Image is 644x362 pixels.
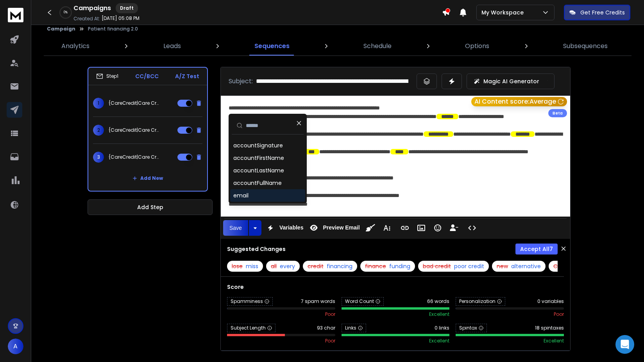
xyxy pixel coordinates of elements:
span: finance [365,262,386,270]
p: Schedule [363,41,392,51]
span: financing [327,262,352,270]
a: Schedule [359,37,396,56]
img: logo [8,8,23,22]
span: bad credit [423,262,451,270]
span: Credit [553,262,570,270]
span: poor [325,311,335,317]
span: Variables [278,224,305,231]
span: excellent [544,338,564,344]
span: Spintax [456,324,487,332]
div: Open Intercom Messenger [615,335,634,354]
div: Beta [548,109,567,117]
div: accountSignature [233,142,283,149]
span: poor credit [454,262,484,270]
span: Word Count [342,297,384,306]
span: new [497,262,508,270]
a: Sequences [250,37,294,56]
p: Subsequences [563,41,608,51]
p: Options [465,41,489,51]
p: [DATE] 05:08 PM [102,15,140,22]
button: Get Free Credits [564,5,630,20]
button: Insert Unsubscribe Link [447,220,462,236]
p: My Workspace [481,9,527,16]
span: 2 [93,125,104,136]
button: Preview Email [306,220,361,236]
span: 7 spam words [301,298,335,305]
p: {CareCredit|Care Credit} {Tier B|Tier C|lower-tier} {approval|financing} {solution|program} [109,127,159,133]
p: Patient financing 2.0 [88,26,138,32]
span: 18 spintaxes [535,325,564,331]
h1: Campaigns [73,4,111,13]
button: Save [223,220,248,236]
span: poor [554,311,564,317]
span: excellent [429,311,449,317]
p: A/Z Test [175,72,199,80]
p: Subject: [229,77,253,86]
p: Analytics [61,41,89,51]
span: lose [232,262,243,270]
span: Preview Email [321,224,361,231]
span: excellent [429,338,449,344]
span: Subject Length [227,324,275,332]
p: Created At: [73,16,100,22]
span: credit [308,262,324,270]
span: alternative [511,262,541,270]
span: funding [389,262,410,270]
button: Accept All7 [515,244,558,254]
span: Links [342,324,366,332]
button: Magic AI Generator [467,73,555,89]
button: Code View [465,220,479,236]
a: Analytics [57,37,94,56]
span: every [280,262,295,270]
p: Sequences [254,41,290,51]
button: Insert Image (⌘P) [414,220,429,236]
button: Add Step [88,199,213,215]
button: Emoticons [430,220,445,236]
a: Options [460,37,494,56]
p: Magic AI Generator [483,77,539,85]
span: poor [325,338,335,344]
p: Get Free Credits [580,9,625,16]
button: Insert Link (⌘K) [397,220,412,236]
span: 3 [93,152,104,163]
span: 66 words [427,298,449,305]
div: Draft [116,3,138,13]
span: 1 [93,98,104,109]
button: Add New [126,170,169,186]
h3: Score [227,283,564,291]
button: A [8,339,23,354]
button: Campaign [47,26,75,32]
span: Spamminess [227,297,273,306]
p: CC/BCC [135,72,159,80]
p: 0 % [64,10,68,15]
div: accountLastName [233,167,284,174]
div: accountFirstName [233,154,284,162]
p: {CareCredit|Care Credit} {replacement|alternative} for {lower|low|poor} credit {scores|score} [109,154,159,160]
span: Personalization [456,297,505,306]
p: {CareCredit|Care Credit} {alternative|replacement} {financing|credit} {program|solution} [109,100,159,106]
p: Leads [163,41,181,51]
button: Variables [263,220,305,236]
li: Step1CC/BCCA/Z Test1{CareCredit|Care Credit} {alternative|replacement} {financing|credit} {progra... [88,67,208,192]
a: Subsequences [558,37,612,56]
span: 0 variables [537,298,564,305]
button: AI Content score:Average [471,97,567,106]
h3: Suggested Changes [227,245,286,253]
div: Step 1 [96,73,118,80]
div: email [233,192,249,199]
span: 0 links [435,325,449,331]
a: Leads [159,37,186,56]
span: all [271,262,277,270]
span: 93 char [317,325,335,331]
span: miss [246,262,258,270]
div: accountFullName [233,179,282,187]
